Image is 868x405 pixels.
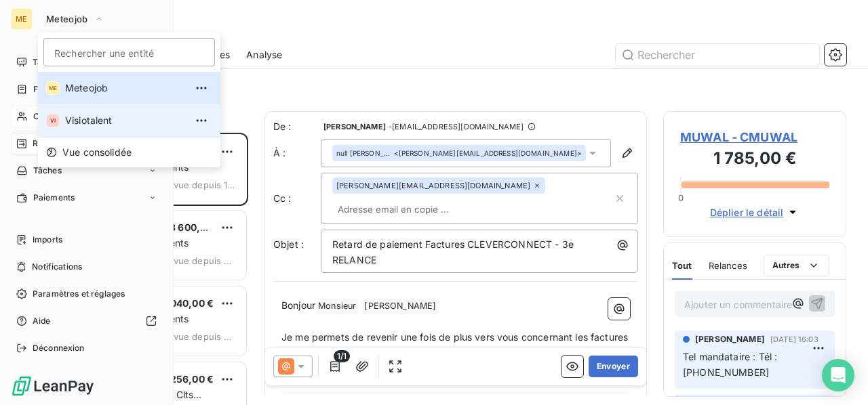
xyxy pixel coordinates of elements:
[332,238,576,265] span: Retard de paiement Factures CLEVERCONNECT - 3e RELANCE
[157,373,214,385] span: 14 256,00 €
[822,359,854,391] div: Open Intercom Messenger
[283,391,628,405] span: Total TTC à régler : 1 785,00 €
[589,356,638,377] button: Envoyer
[672,260,692,271] span: Tout
[33,288,125,300] span: Paramètres et réglages
[273,238,304,250] span: Objet :
[678,192,684,203] span: 0
[33,137,68,150] span: Relances
[162,297,214,309] span: 5 040,00 €
[709,260,747,271] span: Relances
[695,333,765,345] span: [PERSON_NAME]
[46,14,88,24] span: Meteojob
[33,56,96,68] span: Tableau de bord
[362,299,438,314] span: [PERSON_NAME]
[389,123,524,131] span: - [EMAIL_ADDRESS][DOMAIN_NAME]
[43,38,215,66] input: placeholder
[764,255,829,276] button: Autres
[680,128,829,146] span: MUWAL - CMUWAL
[332,199,489,219] input: Adresse email en copie ...
[33,110,60,123] span: Clients
[281,331,631,358] span: Je me permets de revenir une fois de plus vers vous concernant les factures en retard de paiement.
[273,146,321,160] label: À :
[159,255,235,266] span: prévue depuis 8 jours
[33,83,68,95] span: Factures
[46,81,60,95] div: ME
[706,205,804,220] button: Déplier le détail
[33,192,75,204] span: Paiements
[33,234,62,246] span: Imports
[273,192,321,205] label: Cc :
[159,179,235,190] span: prévue depuis 16 jours
[46,114,60,127] div: VI
[273,120,321,133] span: De :
[323,123,386,131] span: [PERSON_NAME]
[336,182,530,190] span: [PERSON_NAME][EMAIL_ADDRESS][DOMAIN_NAME]
[65,81,185,95] span: Meteojob
[159,331,235,342] span: prévue depuis hier
[336,148,391,158] span: null [PERSON_NAME]
[170,221,222,233] span: 3 600,00 €
[616,44,819,66] input: Rechercher
[246,48,282,62] span: Analyse
[33,315,51,327] span: Aide
[680,146,829,173] h3: 1 785,00 €
[683,351,780,378] span: Tel mandataire : Tél : [PHONE_NUMBER]
[281,299,315,311] span: Bonjour
[770,335,818,343] span: [DATE] 16:03
[62,146,132,159] span: Vue consolidée
[316,299,358,314] span: Monsieur
[32,261,82,273] span: Notifications
[11,310,162,332] a: Aide
[710,205,784,219] span: Déplier le détail
[65,114,185,127] span: Visiotalent
[334,350,350,362] span: 1/1
[33,342,85,354] span: Déconnexion
[11,8,33,30] div: ME
[33,165,62,177] span: Tâches
[336,148,582,158] div: <[PERSON_NAME][EMAIL_ADDRESS][DOMAIN_NAME]>
[11,375,95,397] img: Logo LeanPay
